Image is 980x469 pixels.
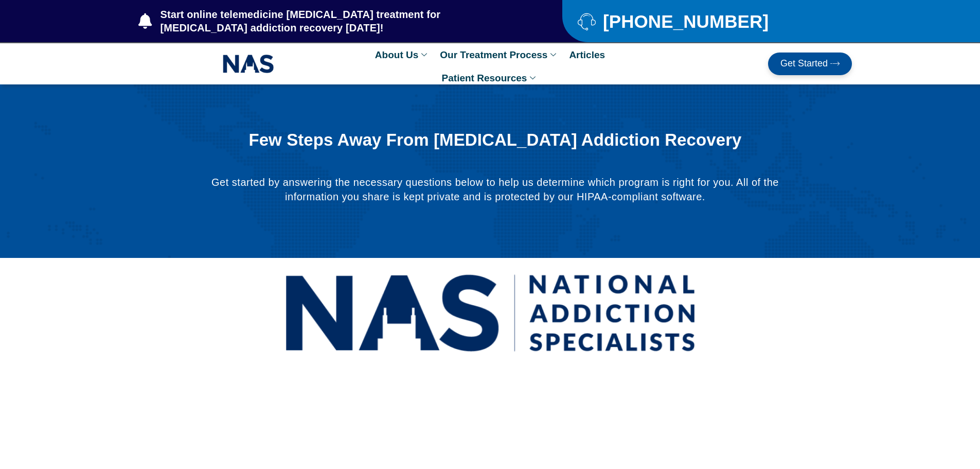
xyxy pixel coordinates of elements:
[780,59,828,69] span: Get Started
[138,8,521,34] a: Start online telemedicine [MEDICAL_DATA] treatment for [MEDICAL_DATA] addiction recovery [DATE]!
[435,43,564,66] a: Our Treatment Process
[210,175,779,204] p: Get started by answering the necessary questions below to help us determine which program is righ...
[370,43,435,66] a: About Us
[236,131,754,149] h1: Few Steps Away From [MEDICAL_DATA] Addiction Recovery
[284,263,696,363] img: National Addiction Specialists
[564,43,610,66] a: Articles
[768,53,852,75] a: Get Started
[158,8,522,34] span: Start online telemedicine [MEDICAL_DATA] treatment for [MEDICAL_DATA] addiction recovery [DATE]!
[600,15,769,28] span: [PHONE_NUMBER]
[578,12,826,30] a: [PHONE_NUMBER]
[437,66,544,90] a: Patient Resources
[223,52,274,76] img: NAS_email_signature-removebg-preview.png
